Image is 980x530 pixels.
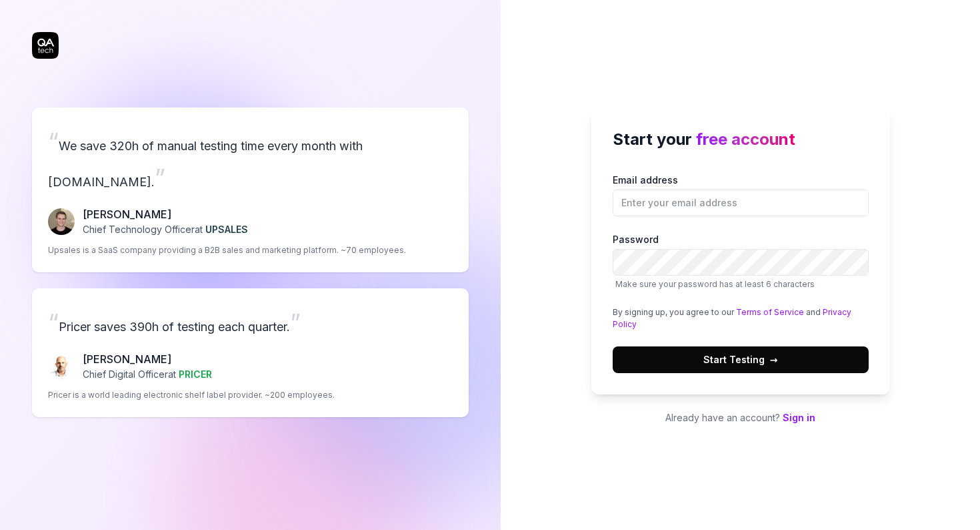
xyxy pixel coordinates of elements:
p: [PERSON_NAME] [83,351,212,367]
span: ” [155,163,165,192]
span: “ [48,127,59,156]
h2: Start your [613,127,869,152]
span: → [770,352,778,366]
p: Pricer saves 390h of testing each quarter. [48,304,453,340]
a: Terms of Service [736,307,804,317]
div: By signing up, you agree to our and [613,306,869,330]
button: Start Testing→ [613,346,869,373]
label: Email address [613,173,869,216]
span: free account [696,129,795,149]
span: ” [290,308,301,337]
span: PRICER [179,368,212,380]
span: Make sure your password has at least 6 characters [615,279,815,289]
a: “We save 320h of manual testing time every month with [DOMAIN_NAME].”Fredrik Seidl[PERSON_NAME]Ch... [32,107,469,272]
input: Email address [613,190,869,216]
p: We save 320h of manual testing time every month with [DOMAIN_NAME]. [48,123,453,196]
p: Upsales is a SaaS company providing a B2B sales and marketing platform. ~70 employees. [48,244,406,256]
span: Start Testing [703,352,778,366]
input: PasswordMake sure your password has at least 6 characters [613,249,869,276]
span: UPSALES [205,224,248,235]
a: “Pricer saves 390h of testing each quarter.”Chris Chalkitis[PERSON_NAME]Chief Digital Officerat P... [32,288,469,417]
p: Chief Digital Officer at [83,367,212,381]
a: Sign in [783,412,815,423]
p: Pricer is a world leading electronic shelf label provider. ~200 employees. [48,389,335,401]
label: Password [613,232,869,290]
p: Already have an account? [591,411,890,425]
p: [PERSON_NAME] [83,206,248,222]
img: Chris Chalkitis [48,353,75,380]
span: “ [48,308,59,337]
a: Privacy Policy [613,307,851,329]
p: Chief Technology Officer at [83,222,248,236]
img: Fredrik Seidl [48,208,75,235]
